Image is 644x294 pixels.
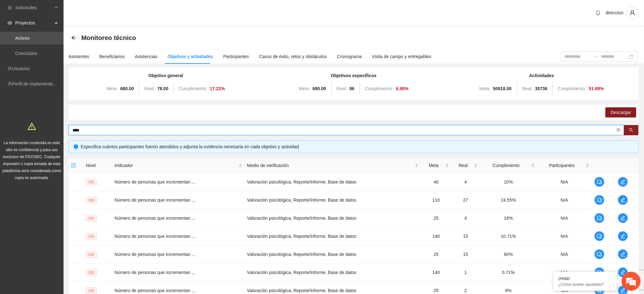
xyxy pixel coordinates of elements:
td: 140 [421,264,451,282]
strong: Objetivos específicos [331,73,377,78]
span: edit [618,288,628,293]
div: Minimizar ventana de chat en vivo [104,3,119,18]
button: edit [618,195,628,205]
strong: 86 [349,86,355,91]
span: Solicitudes [15,1,53,14]
th: Indicador [112,158,245,173]
span: Cumplimiento: [365,86,393,91]
a: Activos [15,36,30,41]
span: Real [454,162,473,169]
div: Beneficiarios [99,53,125,60]
strong: 51.69 % [589,86,604,91]
button: edit [618,213,628,223]
span: arrow-left [71,35,76,40]
th: Cumplimiento [480,158,537,173]
div: Casos de éxito, retos y obstáculos [259,53,327,60]
p: ¿Cómo puedo ayudarte? [558,282,612,287]
td: N/A [537,227,592,245]
button: search [624,125,639,135]
span: Número de personas que incrementan ... [115,179,195,184]
span: Meta [424,162,444,169]
td: 1 [451,264,480,282]
td: N/A [537,264,592,282]
td: 10.71% [480,227,537,245]
span: edit [618,270,628,275]
span: OG [86,269,97,276]
td: 24.55% [480,191,537,209]
strong: 17.22 % [210,86,225,91]
span: Número de personas que incrementan ... [115,197,195,203]
strong: 680.00 [120,86,134,91]
span: Real: [337,86,347,91]
td: N/A [537,245,592,264]
button: comment [594,195,605,205]
span: Meta: [299,86,310,91]
strong: Objetivo general [148,73,183,78]
button: comment [594,267,605,277]
button: comment [594,249,605,259]
div: Asistencias [135,53,158,60]
span: OG [86,233,97,240]
td: Valoración psicológica, Reporte/Informe, Base de datos [245,191,421,209]
td: 0.71% [480,264,537,282]
strong: 6.98 % [396,86,409,91]
div: ¡Hola! [558,276,612,281]
textarea: Escriba su mensaje y pulse “Intro” [3,173,121,196]
span: to [594,54,599,59]
span: search [629,128,634,133]
span: warning [28,122,36,130]
button: edit [618,231,628,241]
button: Descargar [606,107,636,117]
td: N/A [537,209,592,227]
strong: 680.00 [313,86,326,91]
button: edit [618,267,628,277]
span: edit [618,179,628,184]
span: Número de personas que incrementan ... [115,270,195,275]
div: Participantes [223,53,249,60]
td: 15 [451,227,480,245]
span: Monitoreo técnico [81,33,136,43]
span: Medio de verificación [247,162,414,169]
div: Especifica cuántos participantes fueron atendidos y adjunta la evidencia necesaria en cada objeti... [81,143,634,150]
td: 10% [480,173,537,191]
td: 25 [421,209,451,227]
span: Descargar [611,109,631,116]
span: Cumplimiento: [558,86,586,91]
span: OG [86,215,97,222]
span: close-circle [617,128,620,132]
td: 140 [421,227,451,245]
span: check-square [71,163,76,168]
div: Back [71,35,76,41]
span: info-circle [74,144,78,149]
div: Objetivos y actividades [168,53,213,60]
span: swap-right [594,54,599,59]
td: 25 [421,245,451,264]
span: edit [618,234,628,239]
span: Número de personas que incrementan ... [115,216,195,221]
th: Real [451,158,480,173]
strong: 50918.00 [493,86,512,91]
span: Participantes [540,162,585,169]
button: comment [594,213,605,223]
span: Proyectos [15,17,53,29]
span: Número de personas que incrementan ... [115,288,195,293]
td: 60% [480,245,537,264]
span: Número de personas que incrementan ... [115,252,195,257]
span: Cumplimiento: [179,86,207,91]
button: bell [593,8,603,18]
span: inbox [8,5,12,10]
span: user [627,10,639,16]
th: Medio de verificación [245,158,421,173]
th: Nivel [83,158,112,173]
span: Real: [144,86,155,91]
td: Valoración psicológica, Reporte/Informe, Base de datos [245,245,421,264]
span: La información contenida en este sitio es confidencial y para uso exclusivo de FICOSEC. Cualquier... [3,141,61,180]
span: Indicador [115,162,237,169]
button: edit [618,249,628,259]
td: Valoración psicológica, Reporte/Informe, Base de datos [245,209,421,227]
button: edit [618,177,628,187]
td: Valoración psicológica, Reporte/Informe, Base de datos [245,173,421,191]
span: bell [593,10,603,15]
td: 110 [421,191,451,209]
td: Valoración psicológica, Reporte/Informe, Base de datos [245,264,421,282]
